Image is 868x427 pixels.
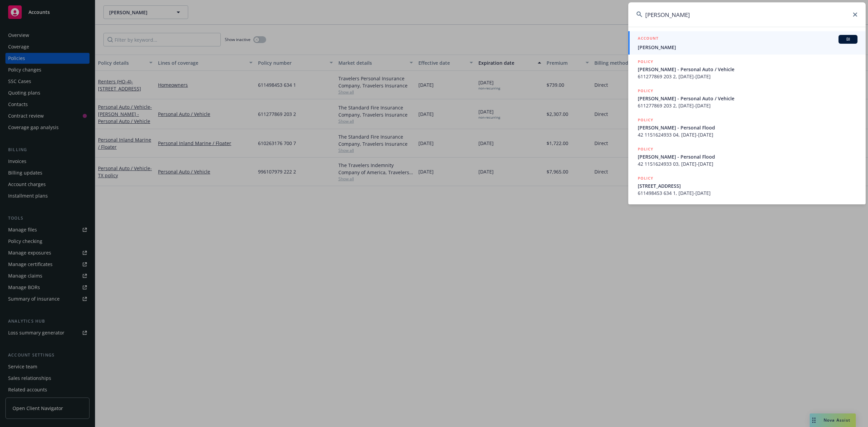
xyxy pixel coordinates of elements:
[638,66,857,73] span: [PERSON_NAME] - Personal Auto / Vehicle
[628,55,866,84] a: POLICY[PERSON_NAME] - Personal Auto / Vehicle611277869 203 2, [DATE]-[DATE]
[638,175,653,182] h5: POLICY
[638,44,857,51] span: [PERSON_NAME]
[628,113,866,142] a: POLICY[PERSON_NAME] - Personal Flood42 1151624933 04, [DATE]-[DATE]
[638,102,857,109] span: 611277869 203 2, [DATE]-[DATE]
[638,95,857,102] span: [PERSON_NAME] - Personal Auto / Vehicle
[638,146,653,152] h5: POLICY
[638,117,653,123] h5: POLICY
[628,2,866,27] input: Search...
[628,84,866,113] a: POLICY[PERSON_NAME] - Personal Auto / Vehicle611277869 203 2, [DATE]-[DATE]
[638,58,653,65] h5: POLICY
[628,171,866,200] a: POLICY[STREET_ADDRESS]611498453 634 1, [DATE]-[DATE]
[638,189,857,197] span: 611498453 634 1, [DATE]-[DATE]
[638,124,857,131] span: [PERSON_NAME] - Personal Flood
[638,35,658,43] h5: ACCOUNT
[638,182,857,189] span: [STREET_ADDRESS]
[638,87,653,94] h5: POLICY
[638,160,857,167] span: 42 1151624933 03, [DATE]-[DATE]
[638,131,857,138] span: 42 1151624933 04, [DATE]-[DATE]
[628,142,866,171] a: POLICY[PERSON_NAME] - Personal Flood42 1151624933 03, [DATE]-[DATE]
[638,73,857,80] span: 611277869 203 2, [DATE]-[DATE]
[638,153,857,160] span: [PERSON_NAME] - Personal Flood
[628,31,866,55] a: ACCOUNTBI[PERSON_NAME]
[841,36,855,42] span: BI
